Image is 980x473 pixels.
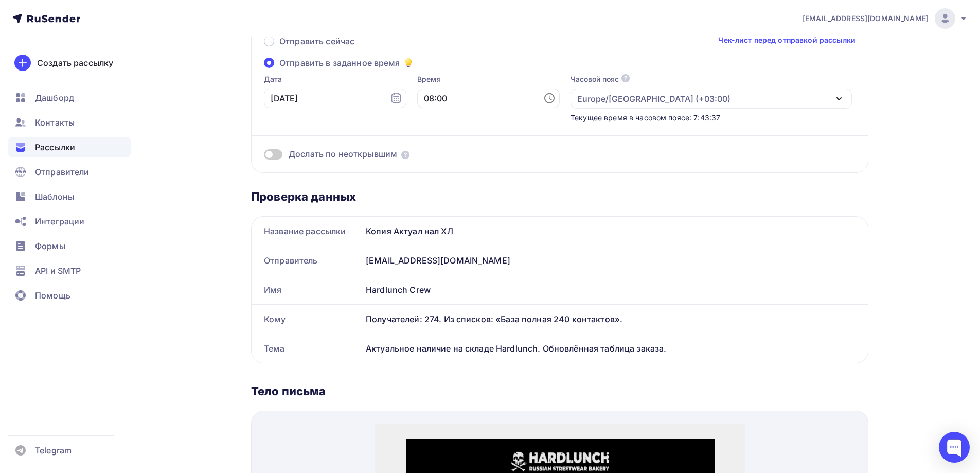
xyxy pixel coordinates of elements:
[35,444,72,457] span: Telegram
[264,74,406,84] label: Дата
[577,93,730,105] div: Europe/[GEOGRAPHIC_DATA] (+03:00)
[35,92,74,104] span: Дашборд
[718,35,856,45] a: Чек-лист перед отправкой рассылки
[366,313,856,325] div: Получателей: 274. Из списков: «База полная 240 контактов».
[150,78,220,88] strong: Друзья привет!
[417,74,560,84] label: Время
[35,240,65,252] span: Формы
[252,246,362,275] div: Отправитель
[102,166,268,197] a: Бланк-заказа (наличие склад)
[362,275,868,304] div: Hardlunch Crew
[8,236,131,256] a: Формы
[279,35,354,47] span: Отправить сейчас
[8,112,131,133] a: Контакты
[251,384,868,398] div: Тело письма
[571,74,852,109] button: Часовой пояс Europe/[GEOGRAPHIC_DATA] (+03:00)
[35,215,84,227] span: Интеграции
[46,220,324,273] div: Для оформления заказа скачивайте таблицу, заполняйте и отправляйте нам ответным письмом. Оформлен...
[35,166,90,178] span: Отправители
[252,305,362,334] div: Кому
[251,189,868,204] div: Проверка данных
[264,89,406,108] input: 13.10.2025
[571,113,852,123] div: Текущее время в часовом поясе: 7:43:37
[35,265,81,277] span: API и SMTP
[8,186,131,207] a: Шаблоны
[35,116,75,129] span: Контакты
[37,57,113,69] div: Создать рассылку
[289,148,397,160] span: Дослать по неоткрывшим
[131,296,240,327] a: [DOMAIN_NAME]
[252,217,362,246] div: Название рассылки
[571,74,619,84] div: Часовой пояс
[8,137,131,157] a: Рассылки
[31,15,340,61] img: photo.jpg
[362,334,868,363] div: Актуальное наличие на складе Hardlunch. Обновлённая таблица заказа.
[252,275,362,304] div: Имя
[35,190,74,203] span: Шаблоны
[8,162,131,182] a: Отправители
[362,217,868,246] div: Копия Актуал нал ХЛ
[362,246,868,275] div: [EMAIL_ADDRESS][DOMAIN_NAME]
[803,8,968,29] a: [EMAIL_ADDRESS][DOMAIN_NAME]
[252,334,362,363] div: Тема
[35,289,70,302] span: Помощь
[417,89,560,108] input: 07:43
[8,87,131,108] a: Дашборд
[803,13,929,24] span: [EMAIL_ADDRESS][DOMAIN_NAME]
[35,141,75,153] span: Рассылки
[279,57,400,69] span: Отправить в заданное время
[46,76,324,143] div: Актуальное наличие теперь доступно как на сайте, так и в таблице. Ссылка на таблицу находится здесь:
